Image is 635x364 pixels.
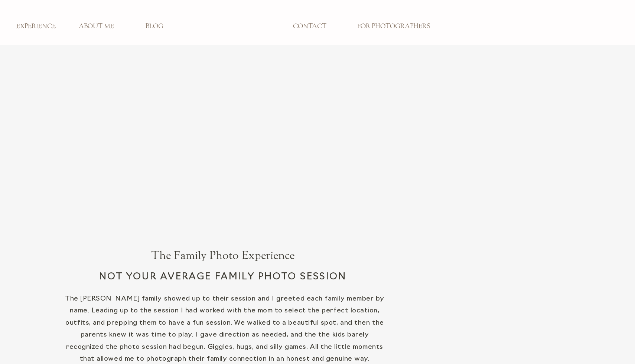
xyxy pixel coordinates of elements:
[95,249,350,264] h1: The Family Photo Experience
[72,23,121,31] a: ABOUT ME
[352,23,435,31] a: FOR PHOTOGRAPHERS
[285,23,334,31] a: CONTACT
[12,23,61,31] a: EXPERIENCE
[20,270,425,291] h2: Not your average family photo session
[130,23,179,31] a: BLOG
